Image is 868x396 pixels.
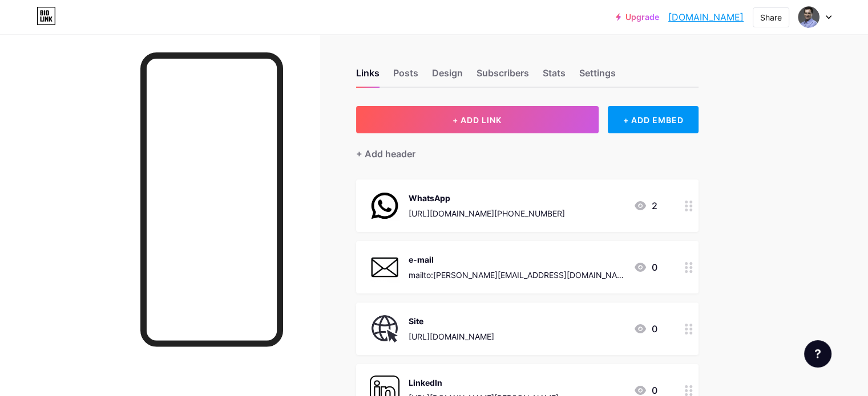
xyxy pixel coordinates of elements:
[608,106,699,133] div: + ADD EMBED
[370,191,399,221] img: WhatsApp
[409,254,624,266] div: e-mail
[356,66,380,87] div: Links
[409,207,565,219] div: [URL][DOMAIN_NAME][PHONE_NUMBER]
[393,66,418,87] div: Posts
[633,260,657,274] div: 0
[633,322,657,336] div: 0
[409,377,559,389] div: LinkedIn
[409,192,565,204] div: WhatsApp
[370,252,399,282] img: e-mail
[616,13,659,22] a: Upgrade
[409,330,494,342] div: [URL][DOMAIN_NAME]
[543,66,566,87] div: Stats
[798,6,819,28] img: curadoria
[477,66,529,87] div: Subscribers
[579,66,616,87] div: Settings
[453,115,502,125] span: + ADD LINK
[668,10,744,24] a: [DOMAIN_NAME]
[356,147,415,161] div: + Add header
[432,66,463,87] div: Design
[356,106,599,133] button: + ADD LINK
[409,315,494,327] div: Site
[760,11,782,23] div: Share
[370,314,399,344] img: Site
[633,199,657,213] div: 2
[409,269,624,281] div: mailto:[PERSON_NAME][EMAIL_ADDRESS][DOMAIN_NAME]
